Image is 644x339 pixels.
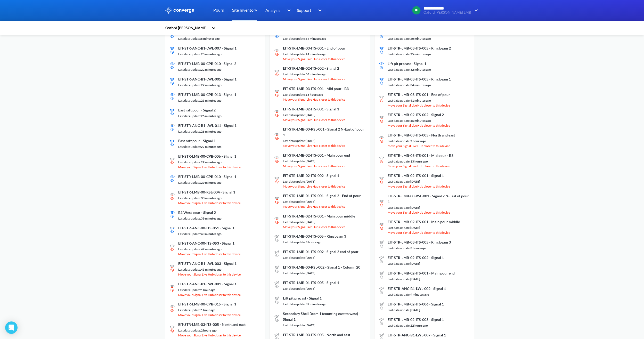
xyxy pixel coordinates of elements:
span: EIT-STR-LMB-02-ITS-002 - Signal 1 [388,255,444,261]
span: 34 minutes ago [306,37,326,41]
span: [DATE] [410,308,420,312]
img: Unknown nearby device connectivity strength [274,250,279,258]
span: 29 minutes ago [201,181,222,184]
span: EIT-STR-ANC-B1-LWL-002 - Signal 1 [388,286,446,292]
span: Last data update: [283,220,306,224]
span: [DATE] [410,277,420,281]
span: EIT-STR-LMB-03-ITS-001 - ring beam [388,30,447,36]
span: EIT-STR-LMB-03-ITS-005 - Ring beam 1 [388,76,451,82]
span: EIT-STR-LMB-03-ITS-005 - North and east [178,322,246,327]
span: EIT-STR-LMB-01-ITS-005 - Signal 1 [283,280,339,286]
span: 26 minutes ago [201,129,222,133]
span: Last data update: [283,200,306,204]
span: Move your Signal Live Hub closer to this device [178,313,241,318]
span: Move your Signal Live Hub closer to this device [388,123,450,128]
img: Strong nearby device connectivity strength [379,31,384,39]
span: 13 hours ago [306,93,323,96]
img: downArrow.svg [471,7,479,13]
span: Move your Signal Live Hub closer to this device [388,230,450,235]
span: EIT-STR-LMB-02-ITS-002 - Signal 2 [388,112,444,118]
span: 29 minutes ago [201,160,222,164]
span: Move your Signal Live Hub closer to this device [283,118,345,123]
img: Unknown nearby device connectivity strength [274,296,279,304]
span: 1 hour ago [201,288,215,292]
span: Last data update: [388,52,410,56]
span: EIT-STR-LMB-02-ITS-001 - Main pour middle [388,219,460,225]
img: Weak nearby device connectivity strength [170,244,175,252]
span: [DATE] [306,139,315,143]
span: 39 minutes ago [201,216,222,220]
img: Unknown nearby device connectivity strength [379,271,384,279]
img: Weak nearby device connectivity strength [274,109,279,118]
img: Medium nearby device connectivity strength [170,124,175,132]
span: Last data update: [388,180,410,183]
span: Last data update: [283,159,306,163]
img: downArrow.svg [315,7,323,13]
span: Last data update: [388,277,410,281]
span: EIT-STR-LMB-03-ITS-001 - Mid pour - B3 [388,152,453,158]
span: EIT-STR-LMB-00-CPB-013 - Signal 1 [178,92,236,98]
span: Move your Signal Live Hub closer to this device [388,164,450,169]
span: EIT-STR-LMB-02-ITS-006 - Signal 1 [388,301,444,307]
span: Last data update: [178,308,201,312]
img: Unknown nearby device connectivity strength [274,314,279,323]
span: Last data update: [388,324,410,327]
span: 33 minutes ago [201,196,222,200]
span: 32 minutes ago [306,302,326,306]
span: EIT-STR-LMB-00-CPB-010 - Signal 2 [178,61,236,67]
img: downArrow.svg [284,7,292,13]
span: Last data update: [388,226,410,230]
span: 41 minutes ago [306,52,326,56]
img: Weak nearby device connectivity strength [379,95,384,103]
span: Last data update: [178,216,201,220]
span: 27 minutes ago [201,145,222,149]
div: Open Intercom Messenger [5,321,18,334]
img: Weak nearby device connectivity strength [274,69,279,77]
span: Move your Signal Live Hub closer to this device [178,165,241,170]
span: Move your Signal Live Hub closer to this device [178,252,241,257]
span: EIT-STR-ANC-B1-LWL-003 - Signal 1 [178,261,237,267]
img: Weak nearby device connectivity strength [379,199,384,207]
span: Move your Signal Live Hub closer to this device [388,184,450,189]
span: Move your Signal Live Hub closer to this device [283,77,345,82]
span: Last data update: [178,145,201,149]
span: [DATE] [410,262,420,265]
span: 40 minutes ago [201,232,222,236]
span: EIT-STR-ANC-00-ITS-0S1 - Signal 1 [178,225,234,231]
img: Strong nearby device connectivity strength [170,108,175,116]
span: Support [297,7,311,13]
span: EIT-STR-LMB-02-ITS-002 - Signal 2 [283,66,339,71]
span: EIT-STR-LMB-03-ITS-005 - North and east [388,132,455,138]
span: Last data update: [388,68,410,71]
span: EIT-STR-ANC-00-ITS-0S3 - Signal 1 [178,240,234,246]
span: 22 minutes ago [201,83,222,87]
span: Last data update: [283,52,306,56]
img: Strong nearby device connectivity strength [379,46,384,54]
span: Last data update: [283,139,306,143]
span: Last data update: [388,293,410,296]
span: EIT-STR-LMB-03-ITS-005 - Ring beam 3 [388,239,451,245]
span: Last data update: [388,206,410,209]
img: Unknown nearby device connectivity strength [379,302,384,310]
span: [DATE] [306,271,315,275]
span: 8 minutes ago [201,37,220,41]
span: Last data update: [178,288,201,292]
span: [DATE] [306,287,315,290]
span: 42 minutes ago [201,247,222,251]
img: Weak nearby device connectivity strength [170,264,175,272]
img: Weak nearby device connectivity strength [170,192,175,201]
img: Weak nearby device connectivity strength [170,304,175,313]
span: [DATE] [306,179,315,183]
span: EIT-STR-ANC-B1-LWL-007 - Signal 1 [178,45,237,51]
span: 2 hours ago [201,328,217,332]
span: 1 hour ago [201,308,215,312]
span: 26 minutes ago [201,114,222,118]
span: EIT-STR-LMB-00-CPB-015 - Signal 1 [178,301,236,307]
span: 22 hours ago [410,324,428,327]
span: Last data update: [388,119,410,123]
span: Last data update: [283,72,306,76]
span: EIT-STR-LMB-00-CPB-006 - Signal 1 [178,154,236,159]
span: 41 minutes ago [410,98,431,102]
span: Last data update: [178,52,201,56]
span: 20 minutes ago [410,37,431,41]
